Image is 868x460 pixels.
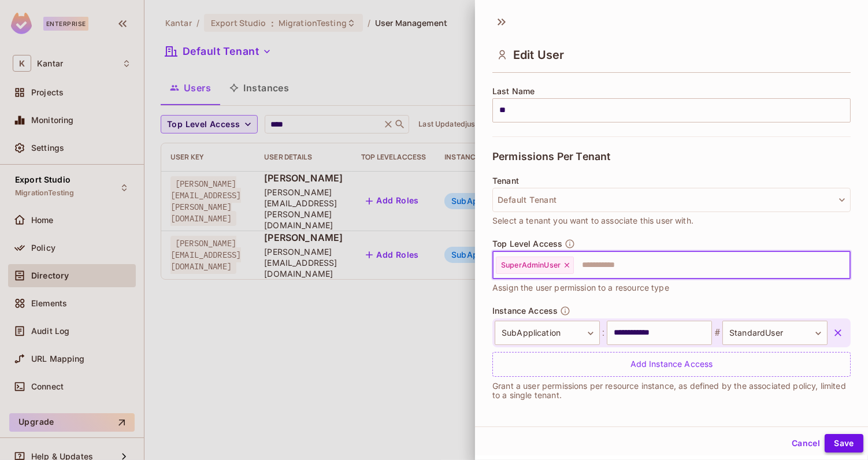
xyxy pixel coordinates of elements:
[492,188,851,212] button: Default Tenant
[825,434,863,452] button: Save
[492,352,851,377] div: Add Instance Access
[496,257,574,274] div: SuperAdminUser
[844,264,847,266] button: Open
[492,151,610,162] span: Permissions Per Tenant
[492,306,558,316] span: Instance Access
[492,239,562,248] span: Top Level Access
[492,87,535,96] span: Last Name
[492,381,851,400] p: Grant a user permissions per resource instance, as defined by the associated policy, limited to a...
[501,261,561,270] span: SuperAdminUser
[722,321,828,345] div: StandardUser
[492,176,519,186] span: Tenant
[492,214,693,227] span: Select a tenant you want to associate this user with.
[600,326,607,340] span: :
[787,434,825,452] button: Cancel
[492,281,669,294] span: Assign the user permission to a resource type
[712,326,722,340] span: #
[513,48,564,62] span: Edit User
[495,321,600,345] div: SubApplication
